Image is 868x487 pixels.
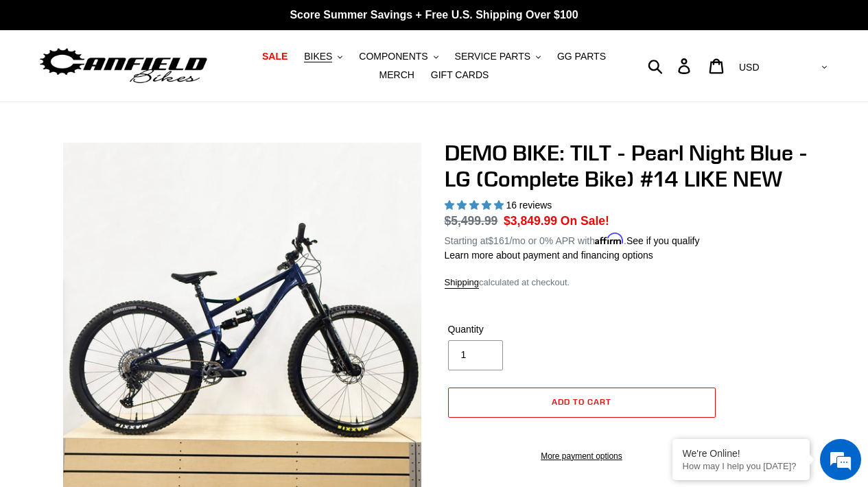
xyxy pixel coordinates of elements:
[557,51,606,62] span: GG PARTS
[445,200,506,211] span: 5.00 stars
[504,214,557,228] span: $3,849.99
[448,388,716,418] button: Add to cart
[455,51,530,62] span: SERVICE PARTS
[550,47,613,66] a: GG PARTS
[626,235,700,246] a: See if you qualify - Learn more about Affirm Financing (opens in modal)
[431,69,489,81] span: GIFT CARDS
[445,214,498,228] s: $5,499.99
[304,51,332,62] span: BIKES
[379,69,414,81] span: MERCH
[448,322,578,337] label: Quantity
[561,212,609,230] span: On Sale!
[255,47,294,66] a: SALE
[448,47,548,66] button: SERVICE PARTS
[595,233,624,245] span: Affirm
[38,45,209,88] img: Canfield Bikes
[359,51,427,62] span: COMPONENTS
[488,235,509,246] span: $161
[448,450,716,462] a: More payment options
[683,448,799,459] div: We're Online!
[683,461,799,471] p: How may I help you today?
[262,51,288,62] span: SALE
[352,47,445,66] button: COMPONENTS
[445,250,653,261] a: Learn more about payment and financing options
[506,200,552,211] span: 16 reviews
[445,140,808,193] h1: DEMO BIKE: TILT - Pearl Night Blue - LG (Complete Bike) #14 LIKE NEW
[297,47,349,66] button: BIKES
[424,66,496,84] a: GIFT CARDS
[552,396,611,407] span: Add to cart
[373,66,421,84] a: MERCH
[445,276,808,289] div: calculated at checkout.
[445,277,480,289] a: Shipping
[445,230,700,248] p: Starting at /mo or 0% APR with .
